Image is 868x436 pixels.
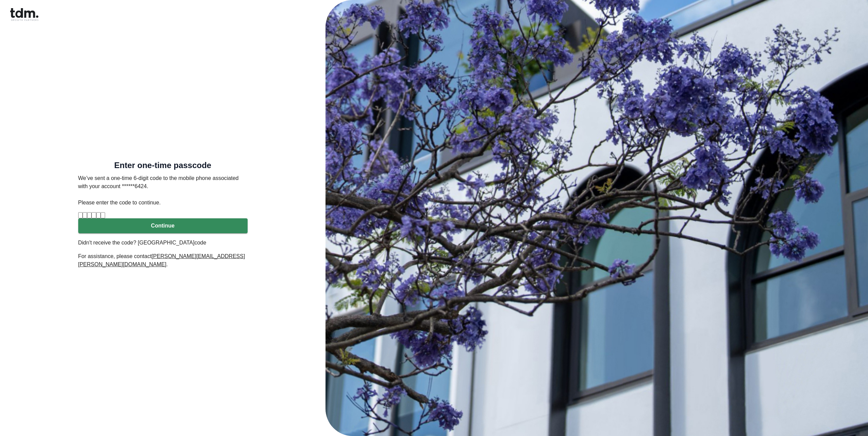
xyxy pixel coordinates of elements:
[91,212,96,218] input: Digit 4
[78,253,245,267] u: [PERSON_NAME][EMAIL_ADDRESS][PERSON_NAME][DOMAIN_NAME]
[101,212,105,218] input: Digit 6
[78,218,248,233] button: Continue
[78,252,248,269] p: For assistance, please contact .
[78,174,248,207] p: We’ve sent a one-time 6-digit code to the mobile phone associated with your account ******6424. P...
[87,212,91,218] input: Digit 3
[195,240,206,246] a: code
[96,212,101,218] input: Digit 5
[78,162,248,169] h5: Enter one-time passcode
[78,239,248,247] p: Didn't receive the code? [GEOGRAPHIC_DATA]
[78,212,83,218] input: Please enter verification code. Digit 1
[83,212,87,218] input: Digit 2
